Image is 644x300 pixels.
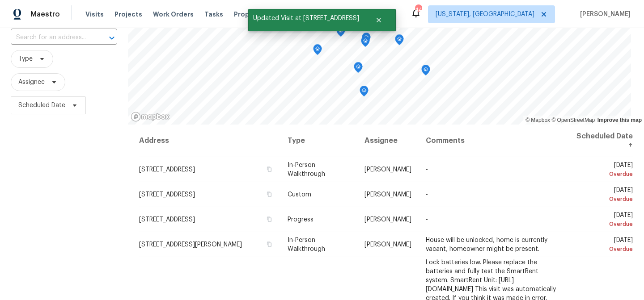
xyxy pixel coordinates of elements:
button: Copy Address [265,215,273,223]
a: Improve this map [597,117,642,123]
span: [DATE] [574,212,633,229]
div: Overdue [574,245,633,254]
span: Assignee [18,78,45,87]
div: Map marker [336,26,345,40]
span: - [426,192,428,198]
div: 44 [415,5,421,14]
span: Visits [85,10,104,19]
span: [STREET_ADDRESS][PERSON_NAME] [139,242,242,248]
button: Copy Address [265,190,273,198]
button: Copy Address [265,240,273,248]
div: Map marker [362,33,371,46]
span: [DATE] [574,187,633,204]
span: Work Orders [153,10,194,19]
th: Address [139,125,280,157]
div: Map marker [354,62,363,76]
span: Properties [234,10,269,19]
a: OpenStreetMap [551,117,595,123]
span: In-Person Walkthrough [288,237,325,252]
span: Tasks [204,11,223,17]
input: Search for an address... [11,31,92,45]
span: [STREET_ADDRESS] [139,217,195,223]
div: Map marker [360,86,369,100]
span: [US_STATE], [GEOGRAPHIC_DATA] [436,10,534,19]
div: Map marker [395,34,404,48]
div: Map marker [313,44,322,58]
span: [PERSON_NAME] [364,242,411,248]
span: Maestro [30,10,60,19]
th: Type [280,125,357,157]
div: Map marker [361,36,370,50]
div: Overdue [574,220,633,229]
span: Progress [288,217,314,223]
span: [PERSON_NAME] [364,217,411,223]
div: Overdue [574,170,633,179]
span: [STREET_ADDRESS] [139,192,195,198]
button: Copy Address [265,165,273,173]
span: [PERSON_NAME] [576,10,631,19]
span: - [426,217,428,223]
span: House will be unlocked, home is currently vacant, homeowner might be present. [426,237,547,252]
span: [PERSON_NAME] [364,167,411,173]
span: Scheduled Date [18,101,65,110]
a: Mapbox homepage [131,112,170,122]
th: Scheduled Date ↑ [567,125,633,157]
span: In-Person Walkthrough [288,162,325,177]
a: Mapbox [525,117,550,123]
span: Updated Visit at [STREET_ADDRESS] [248,9,364,28]
th: Assignee [357,125,419,157]
span: [STREET_ADDRESS] [139,167,195,173]
span: Custom [288,192,311,198]
span: [PERSON_NAME] [364,192,411,198]
div: Map marker [421,65,430,79]
div: Overdue [574,195,633,204]
span: [DATE] [574,162,633,179]
span: Projects [114,10,142,19]
th: Comments [419,125,567,157]
button: Open [106,32,118,44]
span: Type [18,54,33,63]
button: Close [364,11,394,29]
span: [DATE] [574,237,633,254]
span: - [426,167,428,173]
